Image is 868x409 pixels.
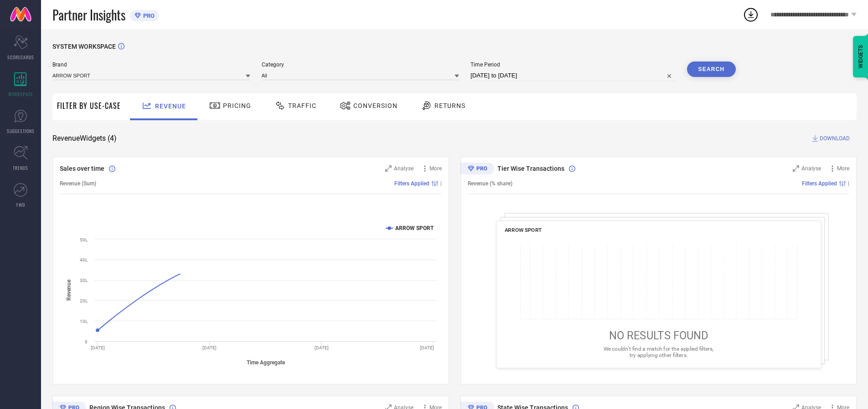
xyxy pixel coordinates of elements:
[385,165,392,172] svg: Zoom
[609,329,708,342] span: NO RESULTS FOUND
[202,345,217,350] text: [DATE]
[7,54,34,61] span: SCORECARDS
[429,165,442,172] span: More
[60,180,96,187] span: Revenue (Sum)
[802,180,837,187] span: Filters Applied
[837,165,849,172] span: More
[353,102,398,109] span: Conversion
[7,128,35,134] span: SUGGESTIONS
[497,165,564,172] span: Tier Wise Transactions
[155,102,186,110] span: Revenue
[603,346,713,358] span: We couldn’t find a match for the applied filters, try applying other filters.
[288,102,316,109] span: Traffic
[395,225,434,231] text: ARROW SPORT
[141,12,155,19] span: PRO
[8,91,33,97] span: WORKSPACE
[223,102,251,109] span: Pricing
[66,279,72,301] tspan: Revenue
[394,165,413,172] span: Analyse
[315,345,329,350] text: [DATE]
[52,134,117,143] span: Revenue Widgets ( 4 )
[91,345,105,350] text: [DATE]
[687,61,736,77] button: Search
[793,165,799,172] svg: Zoom
[470,70,676,81] input: Select time period
[420,345,434,350] text: [DATE]
[743,6,759,23] div: Open download list
[80,257,88,262] text: 40L
[52,43,116,50] span: SYSTEM WORKSPACE
[468,180,512,187] span: Revenue (% share)
[52,5,125,24] span: Partner Insights
[504,227,542,233] span: ARROW SPORT
[820,134,850,143] span: DOWNLOAD
[80,237,88,242] text: 50L
[460,163,494,176] div: Premium
[13,164,28,171] span: TRENDS
[85,339,88,344] text: 0
[57,100,121,111] span: Filter By Use-Case
[60,165,104,172] span: Sales over time
[470,61,676,68] span: Time Period
[262,61,460,68] span: Category
[394,180,429,187] span: Filters Applied
[247,359,285,366] tspan: Time Aggregate
[80,319,88,324] text: 10L
[801,165,821,172] span: Analyse
[434,102,465,109] span: Returns
[16,201,25,208] span: FWD
[80,298,88,303] text: 20L
[80,278,88,283] text: 30L
[440,180,442,187] span: |
[52,61,250,68] span: Brand
[848,180,849,187] span: |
